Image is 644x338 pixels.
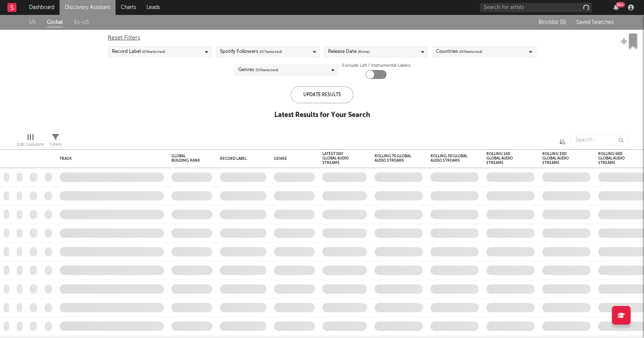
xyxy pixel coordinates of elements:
[220,157,255,161] div: Record Label
[375,154,412,163] div: Rolling 7D Global Audio Streams
[259,47,282,56] span: ( 0 / 7 selected)
[74,18,89,27] a: Ex-US
[486,152,524,165] div: Rolling 14D Global Audio Streams
[17,140,44,149] div: Edit Columns
[291,86,353,103] div: Update Results
[171,154,201,163] div: Global Building Rank
[616,2,625,7] div: 99 +
[598,152,635,165] div: Rolling 60D Global Audio Streams
[480,3,592,12] input: Search for artists
[574,19,615,25] button: Saved Searches
[274,111,370,120] div: Latest Results for Your Search
[50,131,61,152] div: Filters
[430,154,468,163] div: Rolling 3D Global Audio Streams
[571,135,627,146] input: Search...
[108,34,536,42] div: Reset Filters
[60,157,160,161] div: Track
[576,20,615,25] span: Saved Searches
[17,131,44,152] div: Edit Columns
[220,47,282,56] div: Spotify Followers
[238,66,278,75] div: Genres
[459,47,482,56] span: ( 0 / 0 selected)
[539,20,566,25] span: Blocklist
[274,157,311,161] div: Genre
[29,18,36,27] a: US
[142,47,165,56] span: ( 0 / 6 selected)
[50,140,61,149] div: Filters
[560,20,566,25] span: ( 0 )
[613,4,619,10] button: 99+
[255,66,278,75] span: ( 0 / 0 selected)
[542,152,580,165] div: Rolling 30D Global Audio Streams
[342,61,410,70] label: Exclude Lofi / Instrumental Labels
[436,47,482,56] div: Countries
[322,152,356,165] div: Latest Day Global Audio Streams
[47,18,63,27] a: Global
[328,47,370,56] div: Release Date
[112,47,165,56] div: Record Label
[358,47,370,56] span: (None)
